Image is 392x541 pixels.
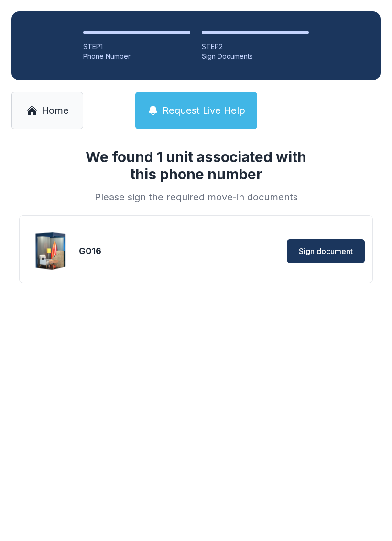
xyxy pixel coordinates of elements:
div: G016 [79,244,194,258]
div: Phone Number [83,52,190,61]
div: STEP 1 [83,42,190,52]
div: Sign Documents [202,52,309,61]
h1: We found 1 unit associated with this phone number [74,148,318,183]
span: Sign document [299,245,353,257]
span: Request Live Help [163,104,245,117]
div: Please sign the required move-in documents [74,190,318,204]
div: STEP 2 [202,42,309,52]
span: Home [42,104,69,117]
